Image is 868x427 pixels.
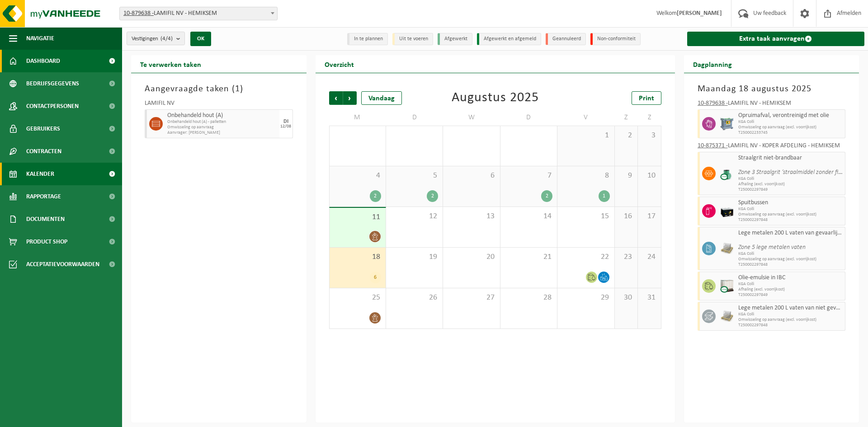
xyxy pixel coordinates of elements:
span: 18 [334,252,381,262]
td: D [386,109,443,126]
span: Volgende [343,91,357,105]
span: Straalgrit niet-brandbaar [738,155,843,162]
span: 29 [562,293,609,303]
span: 25 [334,293,381,303]
span: Product Shop [26,230,67,253]
span: Omwisseling op aanvraag (excl. voorrijkost) [738,257,843,262]
span: 12 [391,211,438,221]
img: PB-AP-0800-MET-02-01 [720,117,734,131]
div: Vandaag [361,91,402,105]
a: Extra taak aanvragen [687,32,865,46]
h2: Dagplanning [684,55,741,73]
span: Lege metalen 200 L vaten van niet gevaarlijke producten [738,305,843,312]
span: 14 [505,211,552,221]
li: Non-conformiteit [590,33,641,45]
h3: Maandag 18 augustus 2025 [698,82,846,96]
span: 28 [505,293,552,303]
span: T250002233745 [738,130,843,136]
span: 9 [619,171,633,181]
span: Omwisseling op aanvraag (excl. voorrijkost) [738,125,843,130]
li: In te plannen [347,33,388,45]
div: 2 [427,190,438,202]
h2: Te verwerken taken [131,55,210,73]
span: 27 [448,293,495,303]
tcxspan: Call 10-879638 - via 3CX [123,10,154,17]
span: 11 [334,212,381,222]
span: T250002297848 [738,217,843,223]
span: 2 [619,131,633,141]
img: LP-PA-00000-WDN-11 [720,242,734,255]
span: Onbehandeld hout (A) [167,112,277,119]
td: W [443,109,500,126]
div: LAMIFIL NV - HEMIKSEM [698,100,846,109]
span: 7 [505,171,552,181]
div: 2 [541,190,552,202]
span: Vestigingen [132,32,173,46]
span: KGA Colli [738,176,843,182]
li: Uit te voeren [392,33,433,45]
div: 6 [370,272,381,283]
span: Omwisseling op aanvraag [167,125,277,130]
span: KGA Colli [738,282,843,287]
span: 30 [619,293,633,303]
div: DI [283,119,288,124]
span: 1 [562,131,609,141]
div: 1 [599,190,610,202]
span: Olie-emulsie in IBC [738,274,843,282]
span: Dashboard [26,50,60,72]
td: D [500,109,557,126]
td: Z [615,109,638,126]
count: (4/4) [160,36,173,42]
span: 19 [391,252,438,262]
div: LAMIFIL NV [145,100,293,109]
td: V [557,109,614,126]
img: PB-OT-0200-CU [720,167,734,180]
li: Afgewerkt en afgemeld [477,33,541,45]
span: Omwisseling op aanvraag (excl. voorrijkost) [738,317,843,323]
span: 30 [448,131,495,141]
span: 15 [562,211,609,221]
span: 13 [448,211,495,221]
img: PB-IC-CU [720,279,734,293]
span: 24 [642,252,656,262]
span: 21 [505,252,552,262]
span: 31 [642,293,656,303]
span: 4 [334,171,381,181]
div: Augustus 2025 [452,91,539,105]
span: Spuitbussen [738,199,843,206]
td: Z [638,109,661,126]
span: Lege metalen 200 L vaten van gevaarlijke producten [738,230,843,237]
span: Afhaling (excl. voorrijkost) [738,287,843,292]
span: Bedrijfsgegevens [26,72,79,95]
span: 31 [505,131,552,141]
li: Geannuleerd [546,33,586,45]
div: 12/08 [280,124,291,129]
button: Vestigingen(4/4) [127,32,185,45]
span: 26 [391,293,438,303]
span: 8 [562,171,609,181]
span: 17 [642,211,656,221]
strong: [PERSON_NAME] [677,10,722,17]
span: 16 [619,211,633,221]
span: Print [639,95,654,102]
span: Vorige [329,91,343,105]
span: Contactpersonen [26,95,79,117]
span: 20 [448,252,495,262]
span: 23 [619,252,633,262]
span: Onbehandeld hout (A) - palletten [167,119,277,125]
span: T250002297848 [738,262,843,267]
span: 1 [235,84,240,94]
span: 29 [391,131,438,141]
i: Zone 5 lege metalen vaten [738,244,806,251]
a: Print [632,91,661,105]
img: LP-PA-00000-WDN-11 [720,310,734,323]
span: KGA Colli [738,206,843,212]
span: Kalender [26,163,54,185]
span: KGA Colli [738,251,843,257]
div: LAMIFIL NV - KOPER AFDELING - HEMIKSEM [698,143,846,152]
span: Rapportage [26,185,61,208]
span: 6 [448,171,495,181]
span: 28 [334,131,381,141]
span: 10-879638 - LAMIFIL NV - HEMIKSEM [120,7,277,20]
button: OK [190,32,211,46]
